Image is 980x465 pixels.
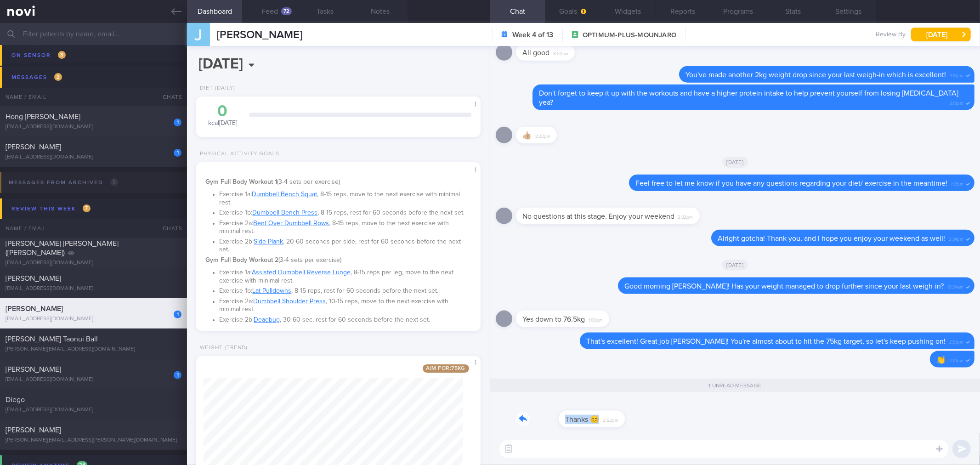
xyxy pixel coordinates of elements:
[949,355,963,364] span: 2:51pm
[150,88,187,106] div: Chats
[6,316,181,323] div: [EMAIL_ADDRESS][DOMAIN_NAME]
[150,219,187,238] div: Chats
[252,269,351,276] a: Assisted Dumbbell Reverse Lunge
[281,7,292,15] div: 72
[252,288,291,294] a: Lat Pulldowns
[949,234,963,243] span: 2:34pm
[6,376,181,383] div: [EMAIL_ADDRESS][DOMAIN_NAME]
[6,240,119,256] span: [PERSON_NAME] [PERSON_NAME] ([PERSON_NAME])
[205,103,240,119] div: 0
[685,71,946,79] span: You've made another 2kg weight drop since your last weigh-in which is excellent!
[205,257,278,263] strong: Gym Full Body Workout 2
[6,176,120,189] div: Messages from Archived
[6,275,61,282] span: [PERSON_NAME]
[219,285,471,295] li: Exercise 1b: , 8-15 reps, rest for 60 seconds before the next set.
[6,124,181,130] div: [EMAIL_ADDRESS][DOMAIN_NAME]
[718,235,945,242] span: Alright gotcha! Thank you, and I hope you enjoy your weekend as well!
[110,178,118,186] span: 0
[9,203,93,215] div: Review this week
[951,179,963,187] span: 1:17pm
[219,236,471,254] li: Exercise 2b: , 20-60 seconds per side, rest for 60 seconds before the next set.
[678,212,693,221] span: 2:32pm
[624,283,944,290] span: Good morning [PERSON_NAME]! Has your weight managed to drop further since your last weigh-in?
[83,204,91,212] span: 7
[181,17,216,53] div: J
[219,188,471,207] li: Exercise 1a: , 8-15 reps, move to the next exercise with minimal rest.
[6,260,181,267] div: [EMAIL_ADDRESS][DOMAIN_NAME]
[936,356,946,363] span: 👏
[219,295,471,314] li: Exercise 2a: , 10-15 reps, move to the next exercise with minimal rest.
[252,191,317,198] a: Dumbbell Bench Squat
[174,119,181,126] div: 1
[512,30,553,40] strong: Week 4 of 13
[950,98,963,107] span: 3:18pm
[6,407,181,414] div: [EMAIL_ADDRESS][DOMAIN_NAME]
[423,364,469,373] span: Aim for: 75 kg
[6,396,25,403] span: Diego
[522,316,585,323] span: Yes down to 76.5kg
[252,210,317,216] a: Dumbbell Bench Press
[174,371,181,379] div: 1
[586,338,946,345] span: That's excellent! Great job [PERSON_NAME]! You're almost about to hit the 75kg target, so let's k...
[722,157,748,168] span: [DATE]
[217,29,302,40] span: [PERSON_NAME]
[583,31,676,40] span: OPTIMUM-PLUS-MOUNJARO
[553,48,568,57] span: 8:02am
[589,315,603,323] span: 1:00pm
[205,179,340,185] span: (3-4 sets per exercise)
[9,71,64,84] div: Messages
[635,180,947,187] span: Feel free to let me know if you have any questions regarding your diet/ exercise in the meantime!
[6,426,61,434] span: [PERSON_NAME]
[205,103,240,128] div: kcal [DATE]
[254,238,283,245] a: Side Plank
[6,113,80,120] span: Hong [PERSON_NAME]
[522,213,674,220] span: No questions at this stage. Enjoy your weekend
[535,131,550,140] span: 3:22pm
[6,285,181,292] div: [EMAIL_ADDRESS][DOMAIN_NAME]
[6,437,181,444] div: [PERSON_NAME][EMAIL_ADDRESS][PERSON_NAME][DOMAIN_NAME]
[205,179,277,185] strong: Gym Full Body Workout 1
[6,346,181,353] div: [PERSON_NAME][EMAIL_ADDRESS][DOMAIN_NAME]
[6,366,61,373] span: [PERSON_NAME]
[196,345,248,352] div: Weight (Trend)
[522,132,532,139] span: 👍🏼
[196,85,235,92] div: Diet (Daily)
[253,220,329,227] a: Bent Over Dumbbell Rows
[253,298,326,305] a: Dumbbell Shoulder Press
[54,73,62,81] span: 2
[219,207,471,217] li: Exercise 1b: , 8-15 reps, rest for 60 seconds before the next set.
[950,70,963,79] span: 3:18pm
[6,143,61,151] span: [PERSON_NAME]
[949,337,963,346] span: 2:51pm
[6,335,98,343] span: [PERSON_NAME] Taonui Ball
[539,90,959,106] span: Don't forget to keep it up with the workouts and have a higher protein intake to help prevent you...
[722,260,748,271] span: [DATE]
[174,311,181,318] div: 1
[522,49,549,57] span: All good
[876,31,906,39] span: Review By
[196,151,279,158] div: Physical Activity Goals
[911,28,971,41] button: [DATE]
[6,305,63,312] span: [PERSON_NAME]
[219,217,471,236] li: Exercise 2a: , 8-15 reps, move to the next exercise with minimal rest.
[254,317,280,323] a: Deadbug
[947,282,963,290] span: 10:24am
[205,257,341,263] span: (3-4 sets per exercise)
[174,149,181,157] div: 1
[219,314,471,324] li: Exercise 2b: , 30-60 sec, rest for 60 seconds before the next set.
[6,49,181,56] div: [PERSON_NAME][EMAIL_ADDRESS][DOMAIN_NAME]
[6,154,181,161] div: [EMAIL_ADDRESS][DOMAIN_NAME]
[219,267,471,285] li: Exercise 1a: , 8-15 reps per leg, move to the next exercise with minimal rest.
